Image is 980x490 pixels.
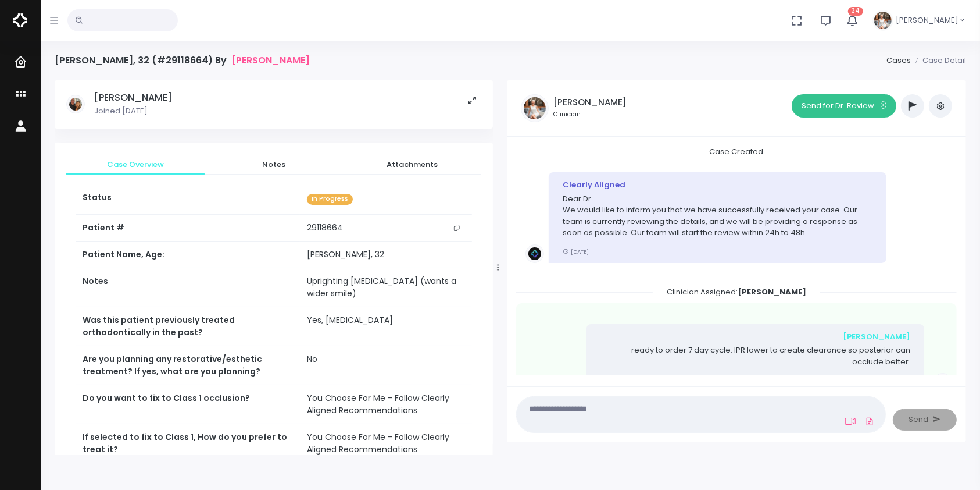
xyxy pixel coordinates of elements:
[76,424,300,463] th: If selected to fix to Class 1, How do you prefer to treat it?
[76,159,195,171] span: Case Overview
[886,55,911,66] a: Cases
[516,146,957,375] div: scrollable content
[300,424,472,463] td: You Choose For Me - Follow Clearly Aligned Recommendations
[231,55,310,66] a: [PERSON_NAME]
[300,307,472,346] td: Yes, [MEDICAL_DATA]
[76,268,300,307] th: Notes
[896,15,958,26] span: [PERSON_NAME]
[843,417,858,426] a: Add Loom Video
[76,242,300,268] th: Patient Name, Age:
[55,80,493,455] div: scrollable content
[738,286,806,297] b: [PERSON_NAME]
[76,385,300,424] th: Do you want to fix to Class 1 occlusion?
[307,194,353,205] span: In Progress
[214,159,334,171] span: Notes
[352,159,472,171] span: Attachments
[563,193,872,239] p: Dear Dr. We would like to inform you that we have successfully received your case. Our team is cu...
[872,10,893,31] img: Header Avatar
[563,179,872,191] div: Clearly Aligned
[300,242,472,268] td: [PERSON_NAME], 32
[696,143,778,161] span: Case Created
[76,307,300,346] th: Was this patient previously treated orthodontically in the past?
[13,8,27,33] img: Logo Horizontal
[55,55,310,66] h4: [PERSON_NAME], 32 (#29118664) By
[94,92,172,104] h5: [PERSON_NAME]
[863,411,877,432] a: Add Files
[76,346,300,385] th: Are you planning any restorative/esthetic treatment? If yes, what are you planning?
[600,345,910,367] p: ready to order 7 day cycle. IPR lower to create clearance so posterior can occlude better.
[653,283,820,301] span: Clinician Assigned:
[848,7,863,16] span: 34
[553,97,627,108] h5: [PERSON_NAME]
[94,105,172,117] p: Joined [DATE]
[300,268,472,307] td: Uprighting [MEDICAL_DATA] (wants a wider smile)
[300,215,472,242] td: 29118664
[553,110,627,119] small: Clinician
[792,94,896,118] button: Send for Dr. Review
[76,214,300,242] th: Patient #
[76,184,300,214] th: Status
[911,55,966,66] li: Case Detail
[300,385,472,424] td: You Choose For Me - Follow Clearly Aligned Recommendations
[600,331,910,343] div: [PERSON_NAME]
[300,346,472,385] td: No
[563,248,589,255] small: [DATE]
